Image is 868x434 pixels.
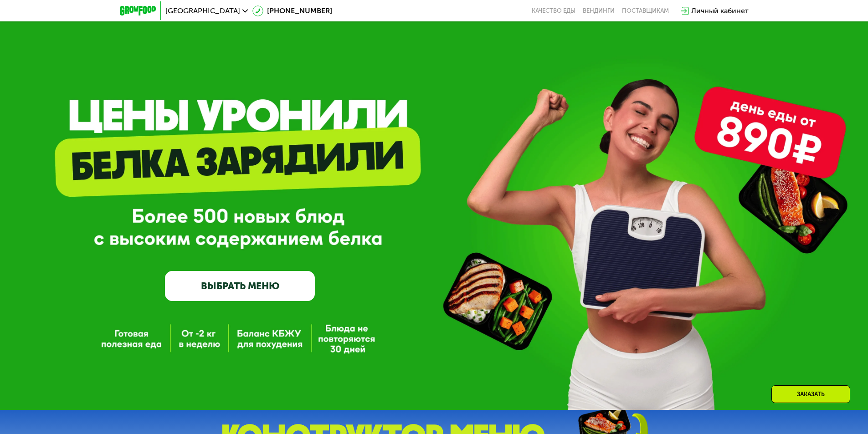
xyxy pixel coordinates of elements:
div: Личный кабинет [691,5,749,16]
a: Вендинги [583,7,615,15]
a: Качество еды [532,7,575,15]
a: [PHONE_NUMBER] [252,5,332,16]
a: ВЫБРАТЬ МЕНЮ [165,271,315,301]
div: Заказать [771,385,850,403]
div: поставщикам [622,7,669,15]
span: [GEOGRAPHIC_DATA] [165,7,240,15]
